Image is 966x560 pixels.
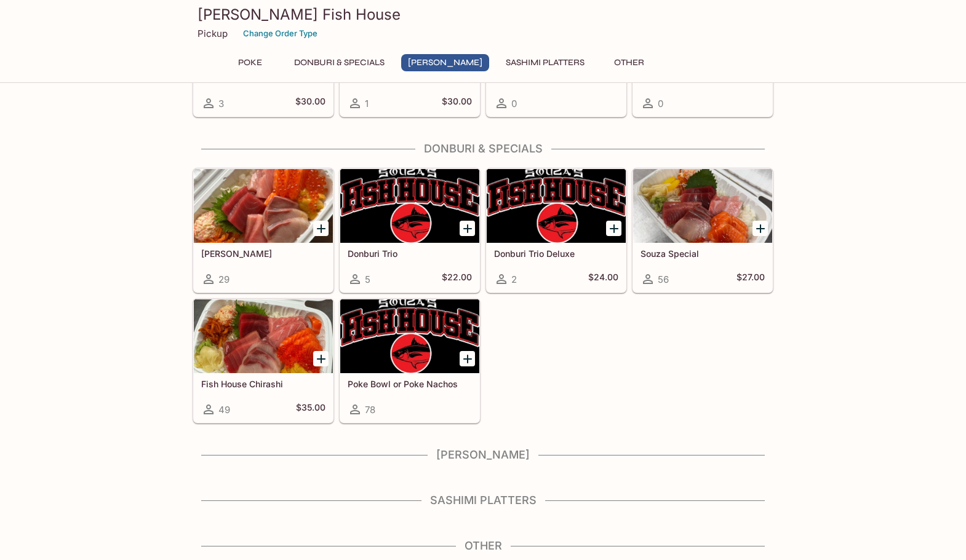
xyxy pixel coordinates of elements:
button: Poke [222,54,277,71]
h4: Other [193,539,773,553]
h5: Poke Bowl or Poke Nachos [348,379,472,389]
div: Fish House Chirashi [194,299,333,373]
span: 56 [658,274,669,285]
h5: Souza Special [641,248,765,259]
a: Donburi Trio Deluxe2$24.00 [486,168,626,293]
div: Poke Bowl or Poke Nachos [340,299,479,373]
a: Donburi Trio5$22.00 [340,168,480,293]
div: Donburi Trio Deluxe [487,169,626,243]
button: Add Fish House Chirashi [313,351,329,366]
span: 0 [658,98,663,109]
button: Sashimi Platters [499,54,591,71]
h5: $35.00 [296,402,325,417]
h3: [PERSON_NAME] Fish House [198,5,768,24]
p: Pickup [198,28,228,39]
h5: $22.00 [442,272,472,286]
span: 29 [218,274,230,285]
h5: [PERSON_NAME] [201,248,325,259]
button: Add Souza Special [752,221,768,236]
div: Donburi Trio [340,169,479,243]
h5: $30.00 [295,96,325,111]
span: 3 [218,98,224,109]
a: Poke Bowl or Poke Nachos78 [340,299,480,423]
h4: [PERSON_NAME] [193,448,773,462]
button: Add Donburi Trio Deluxe [606,221,621,236]
span: 49 [218,404,230,416]
button: Add Sashimi Donburis [313,221,329,236]
div: Sashimi Donburis [194,169,333,243]
h5: $27.00 [736,272,765,286]
button: [PERSON_NAME] [401,54,489,71]
span: 5 [365,274,370,285]
a: [PERSON_NAME]29 [193,168,333,293]
button: Add Donburi Trio [460,221,475,236]
span: 1 [365,98,369,109]
h4: Sashimi Platters [193,494,773,507]
button: Other [601,54,657,71]
h4: Donburi & Specials [193,142,773,156]
h5: Fish House Chirashi [201,379,325,389]
span: 2 [511,274,517,285]
h5: $24.00 [588,272,618,286]
h5: Donburi Trio Deluxe [494,248,618,259]
button: Add Poke Bowl or Poke Nachos [460,351,475,366]
h5: Donburi Trio [348,248,472,259]
a: Fish House Chirashi49$35.00 [193,299,333,423]
button: Donburi & Specials [287,54,391,71]
div: Souza Special [633,169,772,243]
h5: $30.00 [442,96,472,111]
span: 0 [511,98,517,109]
button: Change Order Type [238,24,323,43]
a: Souza Special56$27.00 [633,168,773,293]
span: 78 [365,404,375,416]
